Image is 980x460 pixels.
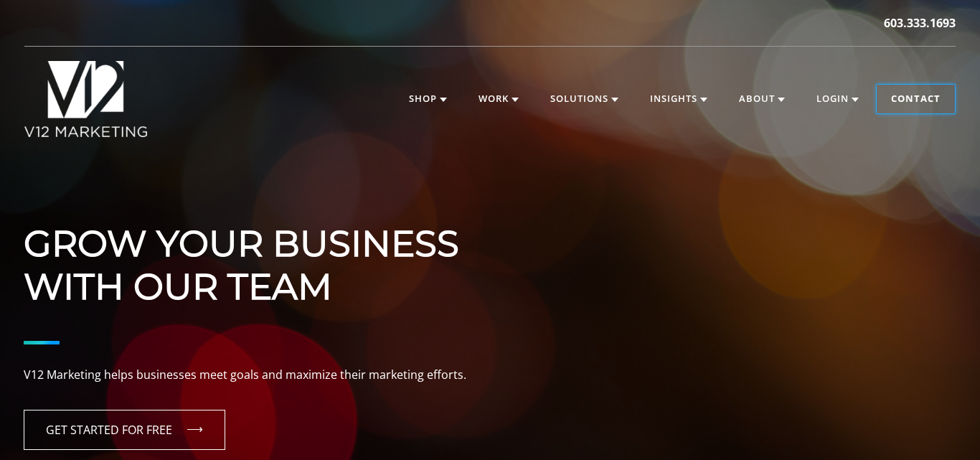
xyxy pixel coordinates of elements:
[24,179,956,309] h1: Grow Your Business With Our Team
[877,85,955,113] a: Contact
[536,85,633,113] a: Solutions
[884,14,956,32] a: 603.333.1693
[908,391,980,460] iframe: Chat Widget
[24,366,956,385] p: V12 Marketing helps businesses meet goals and maximize their marketing efforts.
[24,61,147,137] img: V12 MARKETING Logo New Hampshire Marketing Agency
[395,85,461,113] a: Shop
[802,85,873,113] a: Login
[636,85,722,113] a: Insights
[24,410,225,450] a: GET STARTED FOR FREE
[464,85,533,113] a: Work
[725,85,799,113] a: About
